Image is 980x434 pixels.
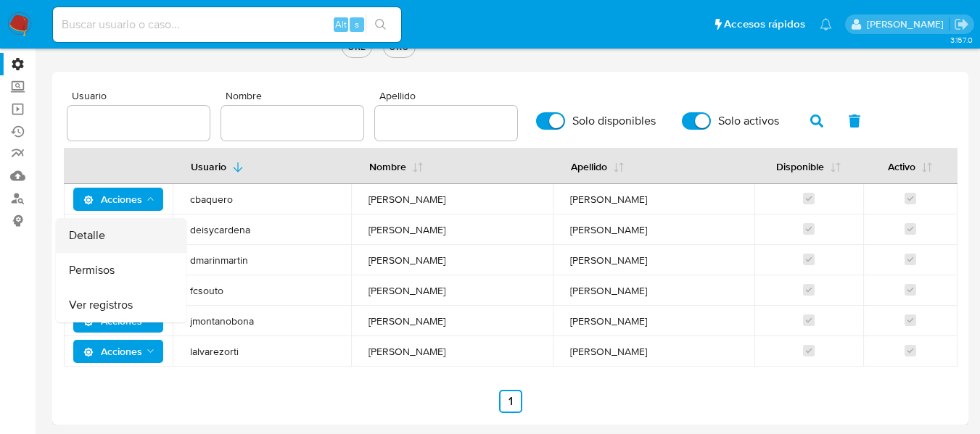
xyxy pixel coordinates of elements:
[355,17,359,31] span: s
[820,18,832,30] a: Notificaciones
[950,34,973,46] span: 3.157.0
[335,17,347,31] span: Alt
[867,17,949,31] p: zoe.breuer@mercadolibre.com
[53,15,401,34] input: Buscar usuario o caso...
[954,17,969,32] a: Salir
[366,14,395,35] button: search-icon
[724,17,805,32] span: Accesos rápidos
